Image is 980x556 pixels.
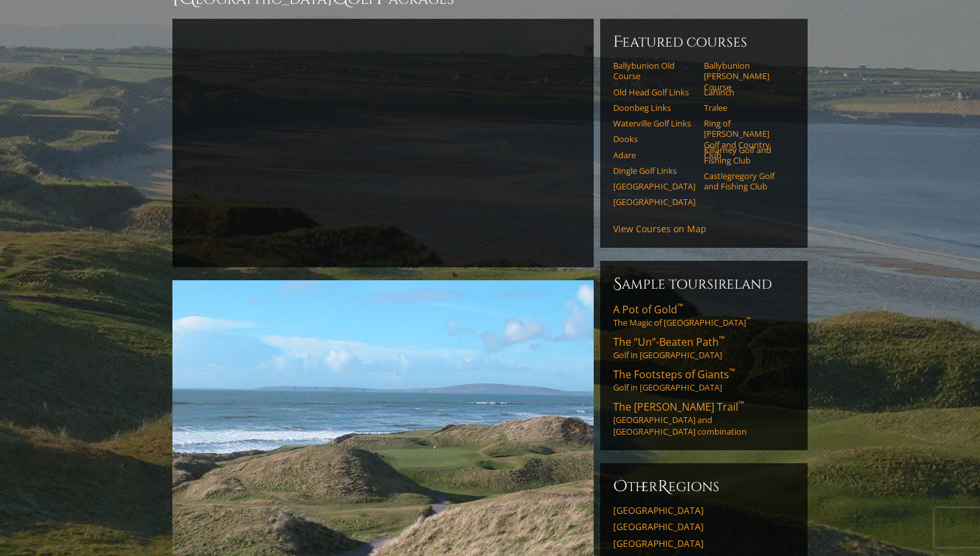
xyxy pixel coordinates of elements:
[613,335,795,361] a: The “Un”-Beaten Path™Golf in [GEOGRAPHIC_DATA]
[613,181,695,191] a: [GEOGRAPHIC_DATA]
[613,60,695,82] a: Ballybunion Old Course
[677,301,683,312] sup: ™
[658,476,668,497] span: R
[729,366,735,377] sup: ™
[185,32,581,254] iframe: Sir-Nick-on-Southwest-Ireland
[738,398,744,409] sup: ™
[613,367,795,393] a: The Footsteps of Giants™Golf in [GEOGRAPHIC_DATA]
[613,103,695,113] a: Doonbeg Links
[704,87,786,97] a: Lahinch
[719,333,725,344] sup: ™
[704,118,786,160] a: Ring of [PERSON_NAME] Golf and Country Club
[613,197,695,207] a: [GEOGRAPHIC_DATA]
[613,302,795,328] a: A Pot of Gold™The Magic of [GEOGRAPHIC_DATA]™
[613,118,695,128] a: Waterville Golf Links
[613,335,725,349] span: The “Un”-Beaten Path
[704,171,786,192] a: Castlegregory Golf and Fishing Club
[746,316,751,324] sup: ™
[613,538,795,550] a: [GEOGRAPHIC_DATA]
[704,145,786,166] a: Killarney Golf and Fishing Club
[613,32,795,53] h6: Featured Courses
[613,302,683,317] span: A Pot of Gold
[613,476,627,497] span: O
[613,400,744,414] span: The [PERSON_NAME] Trail
[613,505,795,516] a: [GEOGRAPHIC_DATA]
[613,223,706,235] a: View Courses on Map
[613,165,695,176] a: Dingle Golf Links
[613,521,795,533] a: [GEOGRAPHIC_DATA]
[561,417,587,442] a: Next
[613,150,695,160] a: Adare
[704,60,786,92] a: Ballybunion [PERSON_NAME] Course
[704,103,786,113] a: Tralee
[613,134,695,144] a: Dooks
[613,274,795,295] h6: Sample ToursIreland
[613,367,735,381] span: The Footsteps of Giants
[613,400,795,437] a: The [PERSON_NAME] Trail™[GEOGRAPHIC_DATA] and [GEOGRAPHIC_DATA] combination
[613,476,795,497] h6: ther egions
[613,87,695,97] a: Old Head Golf Links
